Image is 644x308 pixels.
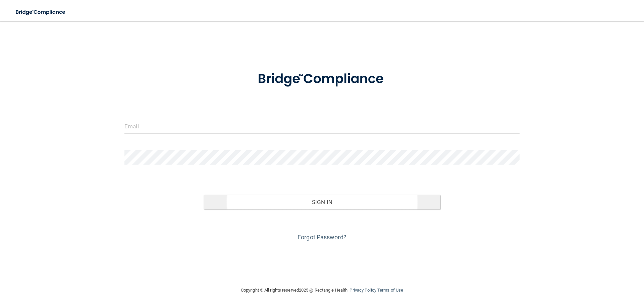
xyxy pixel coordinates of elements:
[377,288,403,293] a: Terms of Use
[124,119,520,134] input: Email
[244,62,400,97] img: bridge_compliance_login_screen.278c3ca4.svg
[298,234,346,241] a: Forgot Password?
[350,288,376,293] a: Privacy Policy
[10,5,72,19] img: bridge_compliance_login_screen.278c3ca4.svg
[200,280,444,301] div: Copyright © All rights reserved 2025 @ Rectangle Health | |
[204,195,441,209] button: Sign In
